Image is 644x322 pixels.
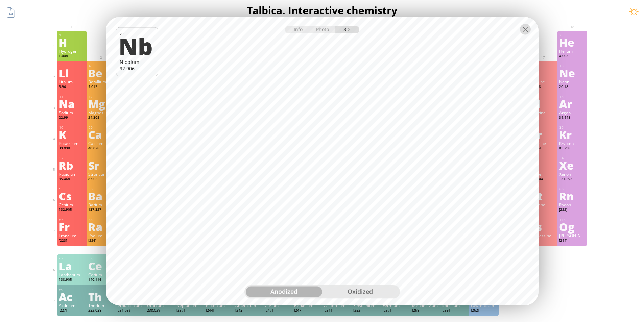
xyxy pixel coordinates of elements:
div: Fluorine [530,79,556,84]
div: 88 [89,218,114,222]
div: Ce [88,261,114,271]
div: 132.905 [59,207,85,213]
div: 24.305 [88,115,114,121]
div: 238.029 [147,308,173,314]
div: [226] [88,238,114,244]
div: 87 [59,218,85,222]
div: 20 [89,125,114,130]
div: Ne [559,68,585,78]
div: Info [285,26,311,33]
div: Potassium [59,141,85,146]
div: Neon [559,79,585,84]
div: Xenon [559,171,585,177]
div: 1 [59,33,85,38]
div: 39.098 [59,146,85,151]
div: Beryllium [88,79,114,84]
div: K [59,129,85,140]
div: 1.008 [59,54,85,59]
div: Americium [235,303,261,308]
div: At [530,191,556,201]
div: Na [59,98,85,109]
div: 137.327 [88,207,114,213]
div: 40.078 [88,146,114,151]
div: 54 [559,156,585,160]
div: 138.905 [59,277,85,283]
div: 4.003 [559,54,585,59]
div: Rubidium [59,171,85,177]
div: 53 [530,156,556,160]
div: La [59,261,85,271]
div: Calcium [88,141,114,146]
div: 9.012 [88,84,114,90]
div: Nb [119,34,153,57]
div: Uranium [147,303,173,308]
div: Chlorine [530,110,556,115]
div: [247] [294,308,320,314]
div: [251] [324,308,350,314]
div: Californium [324,303,350,308]
div: 10 [559,64,585,68]
div: Lawrencium [471,303,497,308]
div: H [59,37,85,48]
div: Ts [530,221,556,232]
div: 58 [89,257,114,261]
div: 83.798 [559,146,585,151]
div: Iodine [530,171,556,177]
div: 35 [530,125,556,130]
div: [PERSON_NAME] [559,233,585,238]
div: Barium [88,202,114,207]
div: 12 [89,95,114,99]
div: Curium [265,303,291,308]
div: Radium [88,233,114,238]
div: [237] [176,308,202,314]
div: Protactinium [118,303,144,308]
div: 6.94 [59,84,85,90]
div: anodized [246,286,322,297]
div: Ac [59,291,85,302]
div: Thorium [88,303,114,308]
div: Strontium [88,171,114,177]
div: 126.904 [530,177,556,182]
div: 56 [89,187,114,191]
div: Ra [88,221,114,232]
div: Th [88,291,114,302]
div: [247] [265,308,291,314]
div: 85.468 [59,177,85,182]
div: 36 [559,125,585,130]
div: Astatine [530,202,556,207]
div: 89 [59,288,85,292]
div: Fermium [383,303,409,308]
div: Br [530,129,556,140]
div: 19 [59,125,85,130]
div: oxidized [322,286,399,297]
div: Be [88,68,114,78]
div: [262] [471,308,497,314]
div: 37 [59,156,85,160]
div: 90 [89,288,114,292]
div: Krypton [559,141,585,146]
div: Magnesium [88,110,114,115]
div: Ba [88,191,114,201]
div: 85 [530,187,556,191]
div: Nobelium [442,303,468,308]
div: [259] [442,308,468,314]
div: I [530,160,556,171]
div: Bromine [530,141,556,146]
div: Einsteinium [353,303,379,308]
div: Sodium [59,110,85,115]
div: Lithium [59,79,85,84]
div: 11 [59,95,85,99]
div: 79.904 [530,146,556,151]
div: Rb [59,160,85,171]
div: [252] [353,308,379,314]
div: Ar [559,98,585,109]
div: Og [559,221,585,232]
div: Lanthanum [59,272,85,277]
div: [223] [59,238,85,244]
div: Hydrogen [59,48,85,54]
div: Cerium [88,272,114,277]
div: 232.038 [88,308,114,314]
div: 18.998 [530,84,556,90]
div: Cs [59,191,85,201]
div: 57 [59,257,85,261]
